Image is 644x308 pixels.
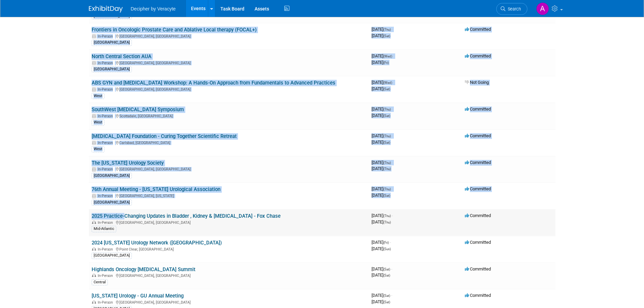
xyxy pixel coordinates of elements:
[505,6,521,11] span: Search
[92,86,366,92] div: [GEOGRAPHIC_DATA], [GEOGRAPHIC_DATA]
[92,166,366,171] div: [GEOGRAPHIC_DATA], [GEOGRAPHIC_DATA]
[383,114,390,118] span: (Sat)
[393,80,394,85] span: -
[92,219,366,225] div: [GEOGRAPHIC_DATA], [GEOGRAPHIC_DATA]
[98,220,115,225] span: In-Person
[383,134,391,138] span: (Thu)
[92,274,96,277] img: In-Person Event
[372,219,391,224] span: [DATE]
[92,113,366,118] div: Scottsdale, [GEOGRAPHIC_DATA]
[372,140,390,145] span: [DATE]
[536,2,549,15] img: Adina Gerson-Gurwitz
[372,166,391,171] span: [DATE]
[89,6,123,13] img: ExhibitDay
[131,6,176,11] span: Decipher by Veracyte
[92,266,195,273] a: Highlands Oncology [MEDICAL_DATA] Summit
[383,28,391,31] span: (Thu)
[383,214,391,218] span: (Thu)
[383,54,392,58] span: (Wed)
[98,300,115,305] span: In-Person
[92,33,366,39] div: [GEOGRAPHIC_DATA], [GEOGRAPHIC_DATA]
[98,61,115,65] span: In-Person
[496,3,527,15] a: Search
[372,273,390,278] span: [DATE]
[465,133,491,138] span: Committed
[383,241,389,244] span: (Fri)
[392,160,393,165] span: -
[465,80,489,85] span: Not Going
[92,80,335,86] a: ABS GYN and [MEDICAL_DATA] Workshop: A Hands-On Approach from Fundamentals to Advanced Practices
[372,60,389,65] span: [DATE]
[92,66,132,72] div: [GEOGRAPHIC_DATA]
[92,87,96,91] img: In-Person Event
[391,266,392,271] span: -
[383,61,389,65] span: (Fri)
[465,240,491,245] span: Committed
[92,253,132,259] div: [GEOGRAPHIC_DATA]
[92,160,164,166] a: The [US_STATE] Urology Society
[92,61,96,64] img: In-Person Event
[92,27,257,33] a: Frontiers in Oncologic Prostate Care and Ablative Local therapy (FOCAL+)
[372,160,393,165] span: [DATE]
[383,141,390,144] span: (Sat)
[92,213,281,219] a: 2025 Practice-Changing Updates in Bladder , Kidney & [MEDICAL_DATA] - Fox Chase
[383,294,390,298] span: (Sat)
[383,167,391,171] span: (Thu)
[465,266,491,271] span: Committed
[98,87,115,92] span: In-Person
[92,199,132,206] div: [GEOGRAPHIC_DATA]
[392,213,393,218] span: -
[372,266,392,271] span: [DATE]
[465,160,491,165] span: Committed
[383,220,391,224] span: (Thu)
[92,193,366,198] div: [GEOGRAPHIC_DATA], [US_STATE]
[92,60,366,65] div: [GEOGRAPHIC_DATA], [GEOGRAPHIC_DATA]
[372,33,390,38] span: [DATE]
[392,27,393,32] span: -
[92,246,366,252] div: Point Clear, [GEOGRAPHIC_DATA]
[372,86,390,91] span: [DATE]
[391,293,392,298] span: -
[465,293,491,298] span: Committed
[383,87,390,91] span: (Sat)
[92,167,96,170] img: In-Person Event
[372,240,391,245] span: [DATE]
[383,187,391,191] span: (Thu)
[372,80,394,85] span: [DATE]
[92,173,132,179] div: [GEOGRAPHIC_DATA]
[92,293,184,299] a: [US_STATE] Urology - GU Annual Meeting
[372,299,390,304] span: [DATE]
[372,246,391,251] span: [DATE]
[465,106,491,112] span: Committed
[92,220,96,224] img: In-Person Event
[92,140,366,145] div: Carlsbad, [GEOGRAPHIC_DATA]
[372,213,393,218] span: [DATE]
[392,106,393,112] span: -
[92,53,151,60] a: North Central Section AUA
[372,106,393,112] span: [DATE]
[392,133,393,138] span: -
[372,27,393,32] span: [DATE]
[383,108,391,111] span: (Thu)
[92,299,366,305] div: [GEOGRAPHIC_DATA], [GEOGRAPHIC_DATA]
[98,167,115,171] span: In-Person
[92,300,96,304] img: In-Person Event
[393,53,394,58] span: -
[383,81,392,85] span: (Wed)
[465,27,491,32] span: Committed
[92,133,237,139] a: [MEDICAL_DATA] Foundation - Curing Together Scientific Retreat
[98,34,115,39] span: In-Person
[383,267,390,271] span: (Sat)
[98,194,115,198] span: In-Person
[92,194,96,197] img: In-Person Event
[383,161,391,165] span: (Thu)
[92,279,108,285] div: Central
[98,114,115,118] span: In-Person
[92,247,96,251] img: In-Person Event
[92,114,96,117] img: In-Person Event
[98,247,115,252] span: In-Person
[372,113,390,118] span: [DATE]
[92,186,220,192] a: 76th Annual Meeting - [US_STATE] Urological Association
[465,186,491,191] span: Committed
[92,40,132,46] div: [GEOGRAPHIC_DATA]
